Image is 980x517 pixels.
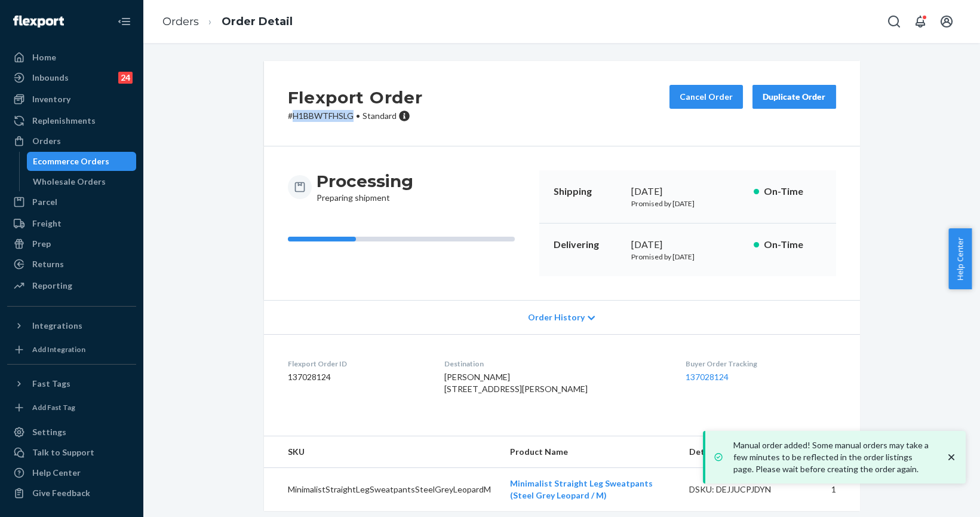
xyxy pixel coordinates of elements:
[7,111,136,130] a: Replenishments
[945,451,957,463] svg: close toast
[7,68,136,87] a: Inbounds24
[7,214,136,233] a: Freight
[32,218,62,230] div: Freight
[222,15,293,28] a: Order Detail
[631,252,744,262] p: Promised by [DATE]
[32,258,64,270] div: Returns
[7,463,136,482] a: Help Center
[686,359,836,369] dt: Buyer Order Tracking
[764,238,822,252] p: On-Time
[7,398,136,417] a: Add Fast Tag
[32,196,57,208] div: Parcel
[317,170,413,192] h3: Processing
[500,436,680,468] th: Product Name
[7,423,136,442] a: Settings
[264,436,500,468] th: SKU
[33,176,106,188] div: Wholesale Orders
[7,374,136,393] button: Fast Tags
[32,51,56,63] div: Home
[112,10,136,33] button: Close Navigation
[7,484,136,503] button: Give Feedback
[7,316,136,335] button: Integrations
[288,359,426,369] dt: Flexport Order ID
[27,172,137,191] a: Wholesale Orders
[7,192,136,212] a: Parcel
[32,115,96,127] div: Replenishments
[288,110,423,122] p: # H1BBWTFHSLG
[752,85,836,109] button: Duplicate Order
[33,155,109,167] div: Ecommerce Orders
[32,93,70,105] div: Inventory
[763,91,826,103] div: Duplicate Order
[444,372,588,394] span: [PERSON_NAME] [STREET_ADDRESS][PERSON_NAME]
[948,228,972,289] button: Help Center
[631,198,744,209] p: Promised by [DATE]
[317,170,413,204] div: Preparing shipment
[32,320,82,332] div: Integrations
[680,436,811,468] th: Details
[32,280,72,292] div: Reporting
[356,111,360,121] span: •
[32,402,75,412] div: Add Fast Tag
[764,185,822,198] p: On-Time
[444,359,666,369] dt: Destination
[32,378,70,390] div: Fast Tags
[733,439,933,475] p: Manual order added! Some manual orders may take a few minutes to be reflected in the order listin...
[510,478,653,500] a: Minimalist Straight Leg Sweatpants (Steel Grey Leopard / M)
[631,238,744,252] div: [DATE]
[631,185,744,198] div: [DATE]
[908,10,932,33] button: Open notifications
[882,10,906,33] button: Open Search Box
[669,85,743,109] button: Cancel Order
[554,238,622,252] p: Delivering
[118,72,133,84] div: 24
[7,131,136,151] a: Orders
[32,72,69,84] div: Inbounds
[32,446,94,458] div: Talk to Support
[32,135,61,147] div: Orders
[7,340,136,359] a: Add Integration
[7,276,136,295] a: Reporting
[935,10,959,33] button: Open account menu
[288,85,423,110] h2: Flexport Order
[32,238,51,250] div: Prep
[32,467,81,479] div: Help Center
[7,90,136,109] a: Inventory
[689,484,801,495] div: DSKU: DEJJUCPJDYN
[7,234,136,253] a: Prep
[7,255,136,274] a: Returns
[528,311,585,323] span: Order History
[7,443,136,462] a: Talk to Support
[13,16,64,27] img: Flexport logo
[153,4,302,39] ol: breadcrumbs
[686,372,729,382] a: 137028124
[362,111,397,121] span: Standard
[32,426,66,438] div: Settings
[7,48,136,67] a: Home
[264,468,500,512] td: MinimalistStraightLegSweatpantsSteelGreyLeopardM
[288,371,426,383] dd: 137028124
[162,15,199,28] a: Orders
[32,344,85,354] div: Add Integration
[811,468,860,512] td: 1
[32,487,90,499] div: Give Feedback
[27,152,137,171] a: Ecommerce Orders
[554,185,622,198] p: Shipping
